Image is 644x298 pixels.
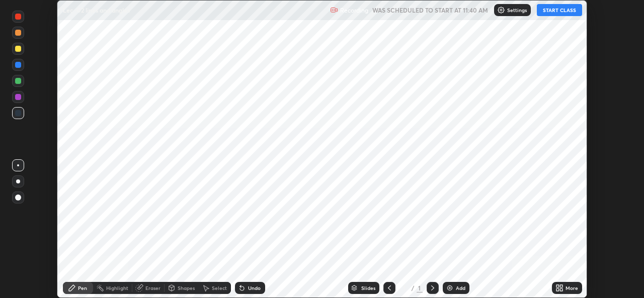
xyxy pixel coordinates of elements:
div: Pen [78,285,87,290]
div: 1 [417,283,423,292]
div: / [412,285,415,291]
img: add-slide-button [446,284,454,292]
div: Add [456,285,465,290]
div: Highlight [106,285,128,290]
div: More [566,285,578,290]
div: Shapes [178,285,195,290]
div: Undo [248,285,261,290]
div: 1 [399,285,410,291]
p: Recording [340,7,368,14]
h5: WAS SCHEDULED TO START AT 11:40 AM [372,6,488,15]
p: Settings [507,8,527,13]
div: Select [212,285,227,290]
div: Slides [361,285,375,290]
img: class-settings-icons [497,6,505,14]
p: Lec -02 lines and angles [63,6,130,14]
button: START CLASS [537,4,582,16]
div: Eraser [145,285,160,290]
img: recording.375f2c34.svg [330,6,338,14]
